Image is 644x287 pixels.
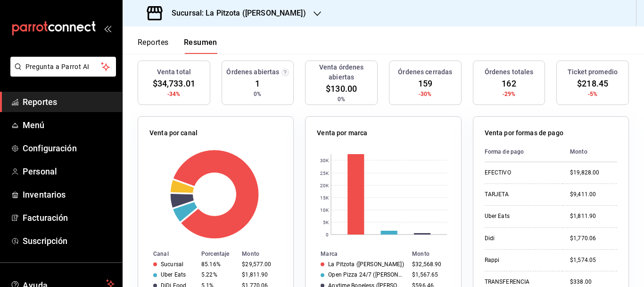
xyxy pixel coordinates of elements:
span: Facturación [23,211,115,224]
text: 20K [320,183,329,188]
div: Sucursal [161,261,183,268]
div: $338.00 [570,278,617,286]
span: Personal [23,165,115,178]
button: Reportes [138,38,169,54]
div: Uber Eats [485,212,555,220]
div: EFECTIVO [485,169,555,177]
text: 0 [326,232,329,237]
button: open_drawer_menu [104,25,111,32]
p: Venta por canal [149,128,198,138]
div: TRANSFERENCIA [485,278,555,286]
span: $218.45 [577,77,608,90]
text: 15K [320,195,329,200]
span: Suscripción [23,235,115,247]
th: Marca [305,249,408,259]
div: $1,567.65 [412,271,446,278]
text: 30K [320,158,329,163]
span: Reportes [23,96,115,108]
div: Didi [485,235,555,243]
span: 159 [418,77,432,90]
span: 162 [502,77,516,90]
text: 10K [320,208,329,213]
th: Monto [238,249,293,259]
h3: Ticket promedio [568,67,618,77]
text: 25K [320,171,329,176]
div: $1,574.05 [570,256,617,264]
span: Menú [23,119,115,131]
div: $1,811.90 [570,212,617,220]
span: 1 [255,77,260,90]
div: Rappi [485,256,555,264]
h3: Órdenes cerradas [398,67,452,77]
h3: Órdenes abiertas [226,67,279,77]
div: $1,770.06 [570,235,617,243]
p: Venta por formas de pago [485,128,563,138]
div: Uber Eats [161,271,186,278]
button: Resumen [184,38,217,54]
div: $19,828.00 [570,169,617,177]
th: Canal [138,249,198,259]
th: Porcentaje [198,249,238,259]
button: Pregunta a Parrot AI [10,57,116,77]
div: 5.22% [201,271,234,278]
span: 0% [254,90,261,98]
span: 0% [338,95,345,104]
span: Pregunta a Parrot AI [25,62,101,72]
div: $29,577.00 [242,261,278,268]
div: TARJETA [485,191,555,199]
span: Inventarios [23,188,115,201]
span: $130.00 [326,82,357,95]
span: Configuración [23,142,115,155]
p: Venta por marca [317,128,367,138]
h3: Sucursal: La Pitzota ([PERSON_NAME]) [164,8,306,19]
div: $32,568.90 [412,261,446,268]
span: $34,733.01 [153,77,195,90]
div: Open Pizza 24/7 ([PERSON_NAME]) [328,271,405,278]
text: 5K [323,220,329,225]
span: -34% [167,90,181,98]
th: Monto [562,142,617,162]
div: La Pitzota ([PERSON_NAME]) [328,261,404,268]
div: $9,411.00 [570,191,617,199]
div: 85.16% [201,261,234,268]
span: -5% [588,90,597,98]
th: Monto [408,249,461,259]
div: navigation tabs [138,38,217,54]
span: -30% [419,90,432,98]
span: -29% [503,90,516,98]
h3: Venta órdenes abiertas [309,62,373,82]
a: Pregunta a Parrot AI [7,69,116,78]
th: Forma de pago [485,142,562,162]
h3: Venta total [157,67,191,77]
div: $1,811.90 [242,271,278,278]
h3: Órdenes totales [485,67,534,77]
